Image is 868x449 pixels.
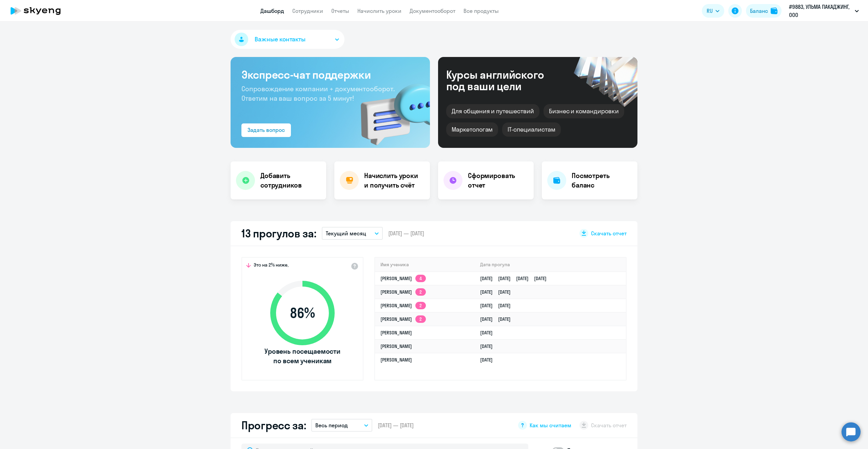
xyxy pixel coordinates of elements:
[502,122,560,137] div: IT-специалистам
[446,69,562,92] div: Курсы английского под ваши цели
[231,30,344,49] button: Важные контакты
[475,258,626,272] th: Дата прогула
[480,289,516,295] a: [DATE][DATE]
[380,330,412,336] a: [PERSON_NAME]
[315,421,348,429] p: Весь период
[322,227,383,240] button: Текущий месяц
[241,68,419,81] h3: Экспресс-чат поддержки
[254,262,289,270] span: Это на 2% ниже,
[331,7,349,14] a: Отчеты
[260,7,284,14] a: Дашборд
[480,302,516,309] a: [DATE][DATE]
[378,422,414,429] span: [DATE] — [DATE]
[415,302,426,309] app-skyeng-badge: 2
[357,7,401,14] a: Начислить уроки
[311,419,372,432] button: Весь период
[241,123,291,137] button: Задать вопрос
[468,171,528,190] h4: Сформировать отчет
[771,7,777,14] img: balance
[380,316,426,322] a: [PERSON_NAME]2
[410,7,455,14] a: Документооборот
[415,288,426,296] app-skyeng-badge: 2
[241,84,395,102] span: Сопровождение компании + документооборот. Ответим на ваш вопрос за 5 минут!
[591,230,627,237] span: Скачать отчет
[263,347,341,366] span: Уровень посещаемости по всем ученикам
[480,275,552,281] a: [DATE][DATE][DATE][DATE]
[544,104,624,118] div: Бизнес и командировки
[326,229,366,237] p: Текущий месяц
[707,7,713,15] span: RU
[364,171,423,190] h4: Начислить уроки и получить счёт
[388,230,424,237] span: [DATE] — [DATE]
[380,302,426,309] a: [PERSON_NAME]2
[750,7,768,15] div: Баланс
[248,126,285,134] div: Задать вопрос
[415,315,426,323] app-skyeng-badge: 2
[241,227,316,240] h2: 13 прогулов за:
[351,72,430,148] img: bg-img
[241,418,306,432] h2: Прогресс за:
[415,275,426,282] app-skyeng-badge: 4
[446,122,498,137] div: Маркетологам
[292,7,323,14] a: Сотрудники
[375,258,475,272] th: Имя ученика
[789,3,852,19] p: #9883, УЛЬМА ПАКАДЖИНГ, ООО
[463,7,499,14] a: Все продукты
[263,305,341,321] span: 86 %
[702,4,724,18] button: RU
[260,171,321,190] h4: Добавить сотрудников
[572,171,632,190] h4: Посмотреть баланс
[480,330,498,336] a: [DATE]
[255,35,305,44] span: Важные контакты
[480,316,516,322] a: [DATE][DATE]
[380,343,412,349] a: [PERSON_NAME]
[530,422,571,429] span: Как мы считаем
[380,289,426,295] a: [PERSON_NAME]2
[380,275,426,281] a: [PERSON_NAME]4
[786,3,862,19] button: #9883, УЛЬМА ПАКАДЖИНГ, ООО
[746,4,782,18] button: Балансbalance
[480,343,498,349] a: [DATE]
[446,104,539,118] div: Для общения и путешествий
[480,357,498,363] a: [DATE]
[380,357,412,363] a: [PERSON_NAME]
